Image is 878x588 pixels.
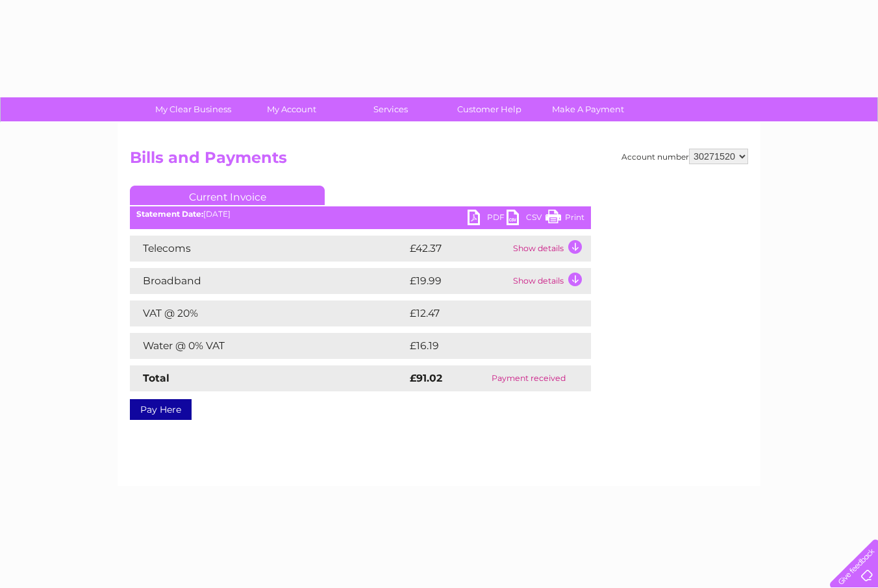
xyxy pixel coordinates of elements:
[130,149,748,173] h2: Bills and Payments
[510,236,591,262] td: Show details
[407,268,510,294] td: £19.99
[546,210,584,228] a: Print
[130,300,407,326] td: VAT @ 20%
[130,399,192,420] a: Pay Here
[507,210,546,228] a: CSV
[436,97,543,121] a: Customer Help
[140,97,247,121] a: My Clear Business
[337,97,444,121] a: Services
[510,268,591,294] td: Show details
[407,300,563,326] td: £12.47
[136,209,203,219] b: Statement Date:
[238,97,345,121] a: My Account
[468,210,507,228] a: PDF
[407,236,510,262] td: £42.37
[534,97,642,121] a: Make A Payment
[130,186,325,205] a: Current Invoice
[130,333,407,359] td: Water @ 0% VAT
[130,236,407,262] td: Telecoms
[407,333,562,359] td: £16.19
[130,210,591,219] div: [DATE]
[621,149,748,164] div: Account number
[410,372,442,384] strong: £91.02
[467,365,591,391] td: Payment received
[143,372,169,384] strong: Total
[130,268,407,294] td: Broadband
